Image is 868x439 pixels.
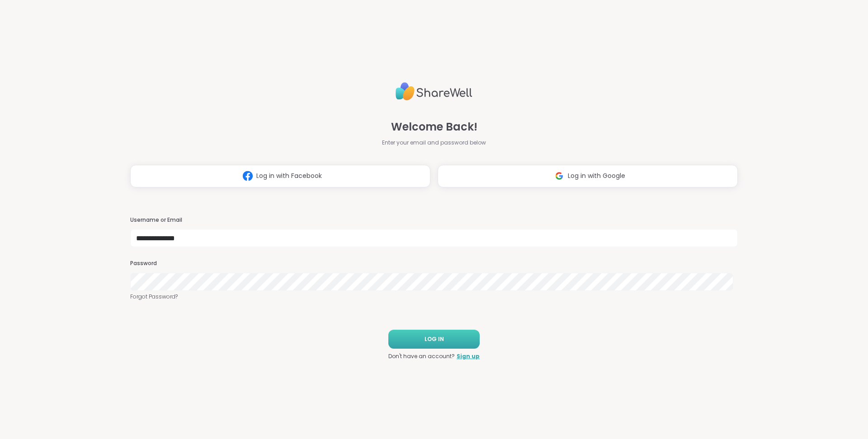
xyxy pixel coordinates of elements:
[438,165,738,187] button: Log in with Google
[388,330,480,349] button: LOG IN
[130,216,738,224] h3: Username or Email
[239,168,256,184] img: ShareWell Logomark
[568,171,625,181] span: Log in with Google
[130,293,738,301] a: Forgot Password?
[256,171,322,181] span: Log in with Facebook
[425,335,444,343] span: LOG IN
[130,260,738,267] h3: Password
[457,352,480,360] a: Sign up
[391,119,477,135] span: Welcome Back!
[388,352,455,360] span: Don't have an account?
[130,165,430,187] button: Log in with Facebook
[382,139,486,147] span: Enter your email and password below
[396,79,472,104] img: ShareWell Logo
[551,168,568,184] img: ShareWell Logomark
